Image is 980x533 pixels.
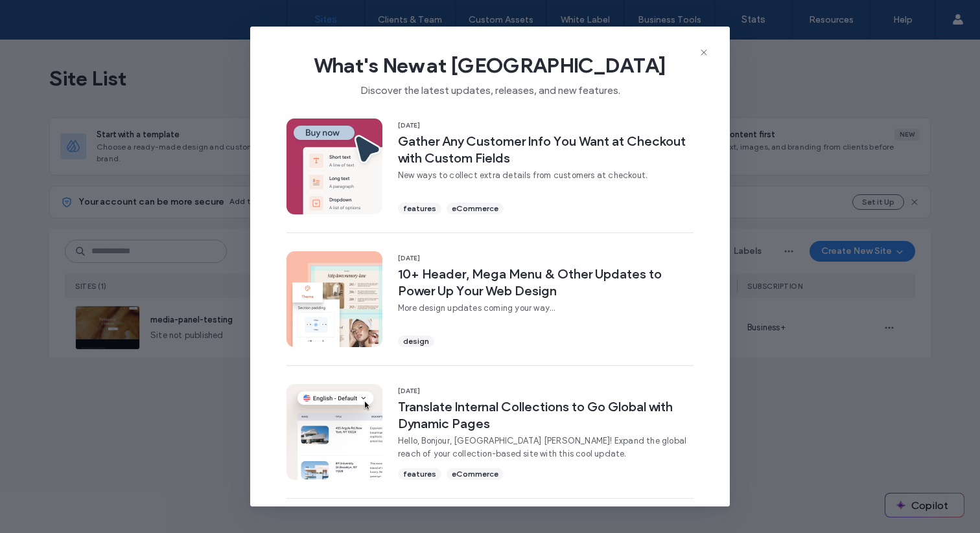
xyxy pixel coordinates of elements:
[452,468,498,480] span: eCommerce
[398,254,694,263] span: [DATE]
[403,468,436,480] span: features
[271,78,709,98] span: Discover the latest updates, releases, and new features.
[398,398,694,432] span: Translate Internal Collections to Go Global with Dynamic Pages
[398,435,694,460] span: Hello, Bonjour, [GEOGRAPHIC_DATA] [PERSON_NAME]! Expand the global reach of your collection-based...
[398,387,694,396] span: [DATE]
[398,133,694,166] span: Gather Any Customer Info You Want at Checkout with Custom Fields
[403,335,429,347] span: design
[398,302,694,315] span: More design updates coming your way...
[398,266,694,299] span: 10+ Header, Mega Menu & Other Updates to Power Up Your Web Design
[398,121,694,130] span: [DATE]
[271,52,709,78] span: What's New at [GEOGRAPHIC_DATA]
[452,203,498,214] span: eCommerce
[403,203,436,214] span: features
[398,169,694,182] span: New ways to collect extra details from customers at checkout.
